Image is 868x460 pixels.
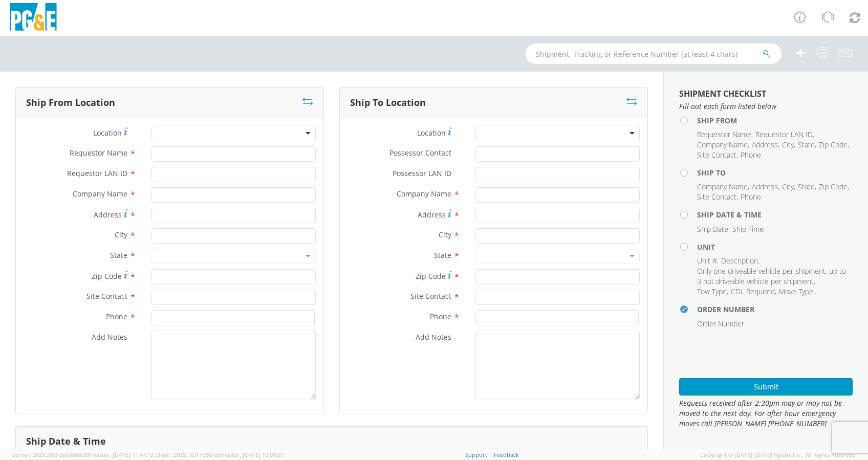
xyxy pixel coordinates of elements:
span: Phone [741,192,761,202]
span: Requests received after 2:30pm may or may not be moved to the next day. For after hour emergency ... [679,398,853,429]
span: Site Contact [697,192,736,202]
span: State [434,250,451,260]
span: City [115,230,127,239]
img: pge-logo-06675f144f4cfa6a6814.png [8,3,59,33]
span: CDL Required [731,287,775,296]
span: Address [752,140,778,149]
li: , [782,182,795,192]
span: City [439,230,451,239]
h4: Ship From [697,117,853,124]
span: State [110,250,127,260]
strong: Shipment Checklist [679,88,766,99]
span: Requestor Name [697,129,751,139]
li: , [731,287,776,297]
li: , [782,140,795,150]
li: , [755,129,814,140]
span: Address [418,210,446,220]
li: , [752,182,779,192]
span: Unit # [697,256,717,266]
span: Description [721,256,758,266]
span: Zip Code [92,271,122,281]
span: Add Notes [416,332,451,342]
span: Ship Time [732,224,764,234]
li: , [697,192,738,202]
span: Ship Date [697,224,728,234]
span: Move Type [779,287,813,296]
h3: Ship From Location [26,98,115,108]
li: , [697,182,749,192]
span: Requestor LAN ID [755,129,813,139]
span: Fill out each form listed below [679,101,853,112]
span: Copyright © [DATE]-[DATE] Agistix Inc., All Rights Reserved [700,451,856,459]
span: Requestor Name [70,148,127,158]
li: , [819,140,849,150]
span: Zip Code [819,182,848,191]
span: Company Name [73,189,127,199]
li: , [752,140,779,150]
a: Feedback [494,451,519,458]
li: , [697,140,749,150]
li: , [798,182,816,192]
span: Location [417,128,446,138]
span: State [798,140,815,149]
span: Add Notes [92,332,127,342]
span: master, [DATE] 11:47:12 [91,451,154,458]
span: Server: 2025.20.0-5efa686e39f [12,451,154,458]
span: Address [94,210,122,220]
li: , [697,150,738,160]
h4: Ship To [697,169,853,177]
span: Client: 2025.18.0-fd567a5 [155,451,284,458]
h4: Order Number [697,305,853,313]
span: Zip Code [819,140,848,149]
li: , [697,224,730,234]
span: Location [93,128,122,138]
span: Requestor LAN ID [67,168,127,178]
span: Zip Code [416,271,446,281]
li: , [697,129,753,140]
a: Support [465,451,487,458]
span: City [782,140,794,149]
input: Shipment, Tracking or Reference Number (at least 4 chars) [526,43,782,64]
li: , [697,256,719,266]
h4: Ship Date & Time [697,211,853,218]
li: , [697,266,850,287]
li: , [798,140,816,150]
li: , [697,287,728,297]
span: Only one driveable vehicle per shipment, up to 3 not driveable vehicle per shipment [697,266,846,286]
span: Site Contact [697,150,736,160]
h3: Ship Date & Time [26,436,106,447]
span: Phone [106,312,127,321]
span: Order Number [697,319,744,328]
span: Company Name [397,189,451,199]
span: Phone [741,150,761,160]
button: Submit [679,378,853,396]
span: Company Name [697,140,748,149]
li: , [819,182,849,192]
span: Tow Type [697,287,727,296]
span: master, [DATE] 10:01:07 [221,451,284,458]
span: City [782,182,794,191]
h4: Unit [697,243,853,251]
span: Site Contact [410,291,451,301]
span: Address [752,182,778,191]
span: Phone [430,312,451,321]
span: State [798,182,815,191]
span: Possessor LAN ID [393,168,451,178]
h3: Ship To Location [350,98,426,108]
span: Company Name [697,182,748,191]
span: Possessor Contact [389,148,451,158]
span: Site Contact [86,291,127,301]
li: , [721,256,759,266]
